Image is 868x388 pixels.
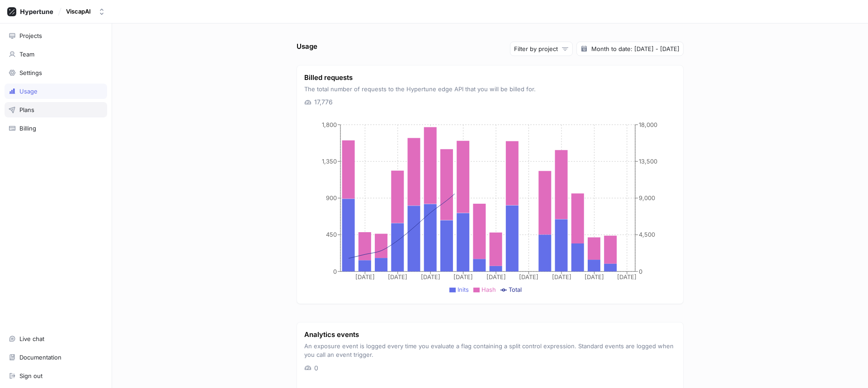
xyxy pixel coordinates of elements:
a: Plans [5,102,107,117]
div: Sign out [19,372,42,379]
tspan: 13,500 [639,158,657,165]
div: Settings [19,69,42,76]
tspan: 9,000 [639,194,655,201]
p: 0 [314,363,318,373]
span: Hash [481,286,496,293]
p: Usage [297,42,317,56]
button: ViscapAI [62,4,109,19]
tspan: [DATE] [355,273,375,280]
span: Total [509,286,522,293]
p: Analytics events [304,330,676,340]
div: Team [19,51,34,58]
button: Filter by project [510,42,573,56]
div: Plans [19,106,34,113]
a: Billing [5,121,107,136]
a: Settings [5,65,107,80]
a: Team [5,47,107,62]
tspan: 450 [326,231,337,238]
div: Documentation [19,354,61,361]
a: Usage [5,84,107,99]
tspan: [DATE] [552,273,571,280]
tspan: [DATE] [421,273,440,280]
tspan: [DATE] [585,273,604,280]
tspan: 1,800 [322,121,337,128]
tspan: [DATE] [486,273,506,280]
div: Filter by project [514,45,558,53]
div: Usage [19,88,38,95]
tspan: [DATE] [617,273,637,280]
tspan: 4,500 [639,231,655,238]
p: An exposure event is logged every time you evaluate a flag containing a split control expression.... [304,342,676,360]
span: Inits [458,286,469,293]
div: Billing [19,125,36,132]
tspan: 0 [639,268,642,275]
tspan: [DATE] [453,273,473,280]
a: Projects [5,28,107,43]
tspan: 900 [326,194,337,201]
div: ViscapAI [66,8,91,15]
tspan: 1,350 [322,158,337,165]
tspan: [DATE] [519,273,538,280]
tspan: 0 [333,268,337,275]
tspan: [DATE] [388,273,407,280]
p: Billed requests [304,73,676,83]
p: 17,776 [314,97,333,107]
p: The total number of requests to the Hypertune edge API that you will be billed for. [304,85,676,94]
span: Month to date: [DATE] - [DATE] [591,44,679,53]
div: Projects [19,32,42,39]
tspan: 18,000 [639,121,657,128]
div: Live chat [19,335,44,342]
a: Documentation [5,350,107,365]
